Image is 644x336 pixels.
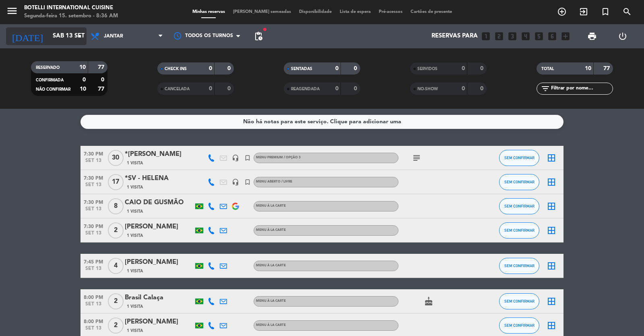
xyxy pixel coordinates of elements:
div: [PERSON_NAME] [125,222,193,232]
input: Filtrar por nome... [550,84,613,93]
span: MENU À LA CARTE [256,228,286,232]
span: 7:30 PM [80,149,106,158]
span: set 13 [80,158,106,167]
strong: 0 [462,86,465,91]
i: looks_3 [507,31,518,41]
i: border_all [547,297,556,306]
span: SENTADAS [291,67,312,71]
button: menu [6,5,18,20]
span: MENU À LA CARTE [256,324,286,327]
span: 30 [108,150,124,166]
span: set 13 [80,182,106,191]
i: add_circle_outline [557,7,567,17]
span: CONFIRMADA [36,78,64,82]
i: filter_list [541,84,550,93]
i: cake [424,297,433,306]
strong: 0 [335,86,339,91]
span: 4 [108,258,124,274]
strong: 0 [462,66,465,71]
i: border_all [547,201,556,211]
span: fiber_manual_record [262,27,267,32]
span: TOTAL [541,67,554,71]
span: 2 [108,293,124,309]
span: set 13 [80,326,106,335]
strong: 10 [585,66,591,71]
span: MENU À LA CARTE [256,264,286,267]
i: menu [6,5,18,17]
i: looks_one [481,31,491,41]
span: Lista de espera [336,10,375,14]
span: 7:30 PM [80,197,106,206]
span: set 13 [80,301,106,311]
span: Reservas para [431,33,478,40]
button: SEM CONFIRMAR [499,317,539,334]
strong: 0 [227,86,232,91]
span: 1 Visita [127,160,143,166]
span: 1 Visita [127,208,143,215]
i: turned_in_not [601,7,610,17]
button: SEM CONFIRMAR [499,222,539,239]
strong: 77 [98,64,106,70]
strong: 77 [98,86,106,92]
i: border_all [547,321,556,330]
div: *[PERSON_NAME] [125,149,193,160]
div: Não há notas para este serviço. Clique para adicionar uma [243,117,401,127]
div: Brasil Calaça [125,292,193,303]
strong: 0 [209,86,212,91]
span: 2 [108,222,124,239]
span: 1 Visita [127,268,143,274]
strong: 0 [101,77,106,83]
strong: 77 [603,66,611,71]
img: google-logo.png [232,203,239,210]
span: 1 Visita [127,184,143,191]
span: Jantar [104,33,123,39]
span: pending_actions [254,31,263,41]
div: LOG OUT [607,24,638,48]
span: SEM CONFIRMAR [504,323,535,328]
i: arrow_drop_down [75,31,85,41]
span: 2 [108,317,124,334]
span: SEM CONFIRMAR [504,180,535,184]
i: power_settings_new [618,31,627,41]
div: Segunda-feira 15. setembro - 8:36 AM [24,12,118,20]
span: 7:30 PM [80,173,106,182]
span: Cartões de presente [407,10,456,14]
span: Pré-acessos [375,10,407,14]
span: MENU PREMIUM / OPÇÃO 3 [256,156,301,159]
span: 7:30 PM [80,221,106,230]
span: MENU À LA CARTE [256,204,286,207]
span: 8:00 PM [80,316,106,326]
span: MENU À LA CARTE [256,299,286,303]
button: SEM CONFIRMAR [499,174,539,190]
div: CAIO DE GUSMÃO [125,197,193,208]
i: add_box [560,31,571,41]
span: CHECK INS [165,67,187,71]
i: border_all [547,177,556,187]
div: *SV - HELENA [125,173,193,184]
div: [PERSON_NAME] [125,317,193,327]
strong: 0 [209,66,212,71]
strong: 0 [83,77,86,83]
span: 17 [108,174,124,190]
span: 1 Visita [127,232,143,239]
i: looks_4 [520,31,531,41]
i: border_all [547,261,556,271]
i: border_all [547,153,556,163]
span: SEM CONFIRMAR [504,228,535,232]
span: 7:45 PM [80,257,106,266]
span: NO-SHOW [417,87,438,91]
span: SEM CONFIRMAR [504,299,535,303]
i: turned_in_not [244,154,251,162]
strong: 0 [354,66,359,71]
button: SEM CONFIRMAR [499,150,539,166]
span: SEM CONFIRMAR [504,204,535,208]
i: exit_to_app [579,7,588,17]
span: 8 [108,198,124,214]
span: REAGENDADA [291,87,320,91]
strong: 10 [79,64,86,70]
span: set 13 [80,230,106,240]
span: 1 Visita [127,328,143,334]
span: [PERSON_NAME] semeadas [229,10,295,14]
span: print [587,31,597,41]
i: looks_5 [534,31,544,41]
